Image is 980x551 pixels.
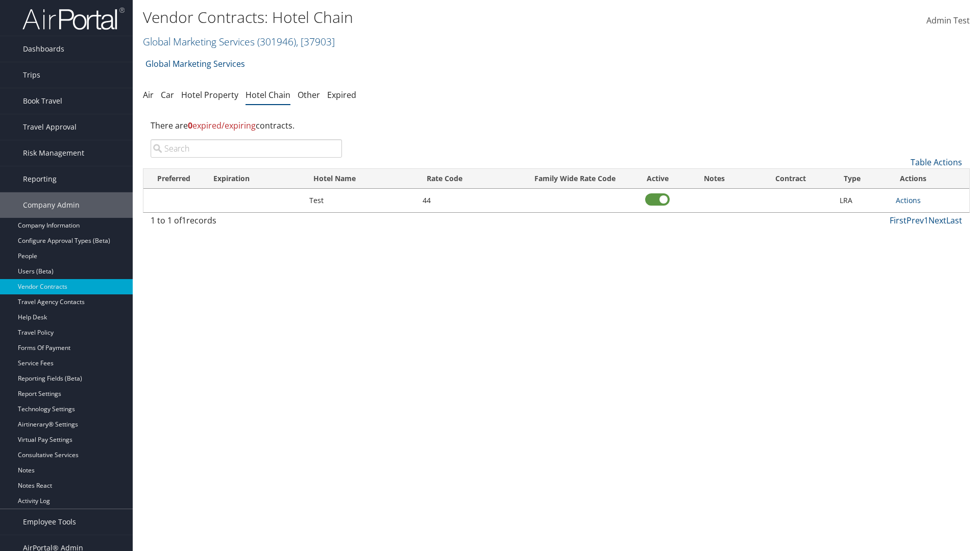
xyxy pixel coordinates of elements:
[257,35,296,48] span: ( 301946 )
[23,192,80,218] span: Company Admin
[23,140,84,166] span: Risk Management
[23,36,64,62] span: Dashboards
[246,89,290,101] a: Hotel Chain
[835,169,891,189] th: Type: activate to sort column ascending
[23,509,76,535] span: Employee Tools
[835,189,891,212] td: LRA
[143,89,154,101] a: Air
[896,195,921,205] a: Actions
[928,215,946,226] a: Next
[23,62,40,88] span: Trips
[143,112,970,139] div: There are contracts.
[143,7,694,28] h1: Vendor Contracts: Hotel Chain
[23,114,77,140] span: Travel Approval
[143,169,204,189] th: Preferred: activate to sort column ascending
[182,215,186,226] span: 1
[145,54,245,74] a: Global Marketing Services
[891,169,969,189] th: Actions
[926,5,970,37] a: Admin Test
[304,189,418,212] td: Test
[151,214,342,232] div: 1 to 1 of records
[23,166,57,192] span: Reporting
[161,89,174,101] a: Car
[204,169,304,189] th: Expiration: activate to sort column ascending
[304,169,418,189] th: Hotel Name: activate to sort column ascending
[188,120,192,131] strong: 0
[926,15,970,26] span: Admin Test
[151,139,342,158] input: Search
[946,215,962,226] a: Last
[634,169,681,189] th: Active: activate to sort column ascending
[23,88,62,114] span: Book Travel
[418,189,517,212] td: 44
[181,89,238,101] a: Hotel Property
[327,89,356,101] a: Expired
[516,169,633,189] th: Family Wide Rate Code: activate to sort column ascending
[911,157,962,168] a: Table Actions
[296,35,335,48] span: , [ 37903 ]
[22,7,125,31] img: airportal-logo.png
[298,89,320,101] a: Other
[924,215,928,226] a: 1
[143,35,335,48] a: Global Marketing Services
[906,215,924,226] a: Prev
[681,169,747,189] th: Notes: activate to sort column ascending
[188,120,256,131] span: expired/expiring
[418,169,517,189] th: Rate Code: activate to sort column ascending
[747,169,834,189] th: Contract: activate to sort column ascending
[890,215,906,226] a: First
